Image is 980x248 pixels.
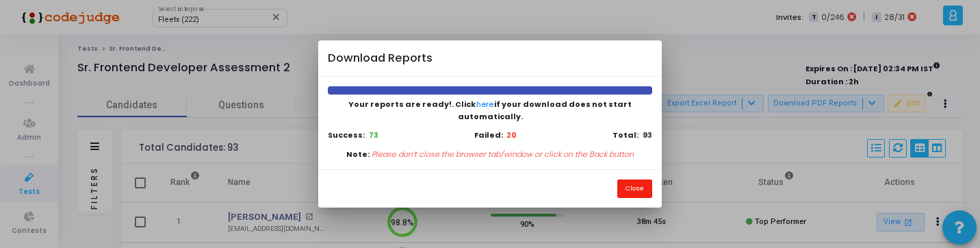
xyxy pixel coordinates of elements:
[476,98,494,111] button: here
[643,129,652,140] b: 93
[506,129,517,141] b: 20
[369,129,378,140] b: 73
[346,149,370,160] b: Note:
[617,179,652,198] button: Close
[328,129,365,140] b: Success:
[328,50,433,67] h4: Download Reports
[372,149,634,160] p: Please don’t close the browser tab/window or click on the Back button
[348,99,632,122] span: Your reports are ready!. Click if your download does not start automatically.
[612,129,639,140] b: Total:
[474,129,503,141] b: Failed:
